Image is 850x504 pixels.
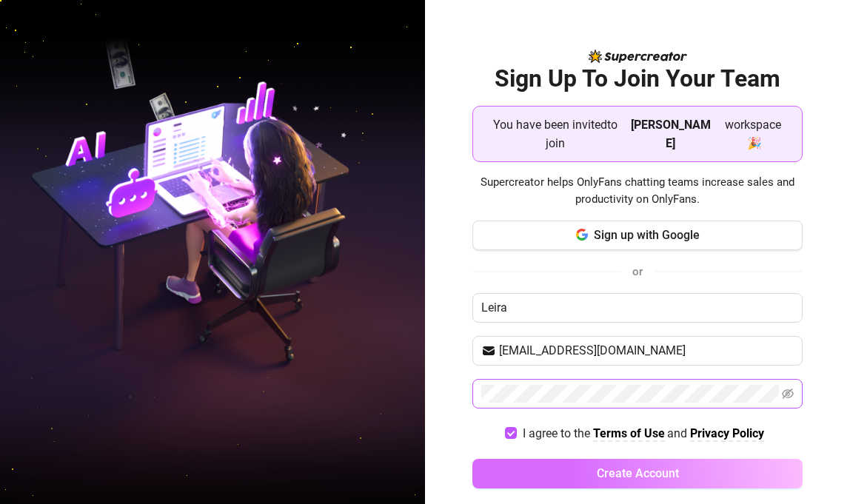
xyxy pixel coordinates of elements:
[523,426,593,440] span: I agree to the
[589,50,687,63] img: logo-BBDzfeDw.svg
[717,115,790,152] span: workspace 🎉
[472,221,803,250] button: Sign up with Google
[690,426,764,440] strong: Privacy Policy
[485,115,625,152] span: You have been invited to join
[593,426,665,442] a: Terms of Use
[472,293,803,323] input: Enter your Name
[782,388,794,400] span: eye-invisible
[597,466,679,480] span: Create Account
[472,174,803,209] span: Supercreator helps OnlyFans chatting teams increase sales and productivity on OnlyFans.
[667,426,690,440] span: and
[594,228,700,242] span: Sign up with Google
[631,118,711,150] strong: [PERSON_NAME]
[472,64,803,94] h2: Sign Up To Join Your Team
[690,426,764,442] a: Privacy Policy
[499,342,794,360] input: Your email
[472,459,803,488] button: Create Account
[632,265,643,278] span: or
[593,426,665,440] strong: Terms of Use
